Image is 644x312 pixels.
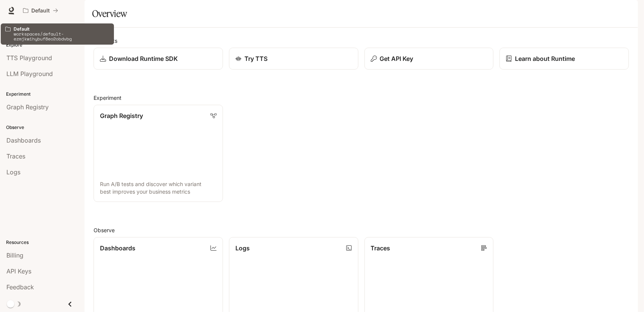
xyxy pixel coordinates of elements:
[100,244,135,253] p: Dashboards
[94,94,629,102] h2: Experiment
[380,54,413,63] p: Get API Key
[94,226,629,234] h2: Observe
[94,48,223,70] a: Download Runtime SDK
[20,3,61,18] button: All workspaces
[244,54,267,63] p: Try TTS
[364,48,494,70] button: Get API Key
[31,8,50,14] p: Default
[515,54,575,63] p: Learn about Runtime
[109,54,178,63] p: Download Runtime SDK
[100,111,143,120] p: Graph Registry
[229,48,358,70] a: Try TTS
[500,48,629,70] a: Learn about Runtime
[14,26,109,31] p: Default
[14,31,109,41] p: workspaces/default-ezmjkwihybuf8eo2obdvbg
[235,244,250,253] p: Logs
[94,37,629,45] h2: Shortcuts
[371,244,390,253] p: Traces
[92,6,127,21] h1: Overview
[100,180,217,196] p: Run A/B tests and discover which variant best improves your business metrics
[94,105,223,202] a: Graph RegistryRun A/B tests and discover which variant best improves your business metrics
